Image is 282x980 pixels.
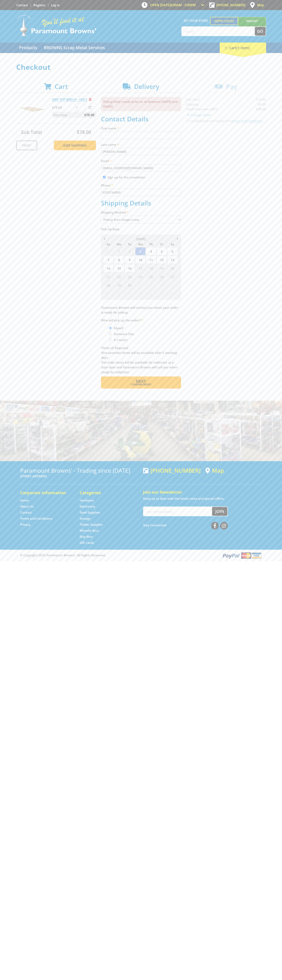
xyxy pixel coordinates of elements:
[146,256,156,264] span: 11
[114,247,124,255] span: 1
[134,82,159,91] span: Delivery
[157,273,167,281] span: 26
[125,256,135,264] span: 9
[236,45,250,50] span: (1 item)
[143,496,262,501] p: Keep up to date with the latest news and special offers.
[109,333,112,335] input: Please select who will pick up the order.
[125,264,135,272] span: 16
[51,3,60,7] a: Log in
[205,467,224,474] a: View a map of Gepps Cross location
[55,82,68,91] span: Cart
[52,97,87,102] a: MDF TOP BENCH - ONLY
[114,290,124,298] span: 6
[80,498,94,503] a: Go to the Hardware page
[101,189,181,196] input: Please enter your telephone number.
[114,256,124,264] span: 8
[146,290,156,298] span: 9
[80,522,103,527] a: Go to the Timber Supplies page
[52,105,74,110] p: $78.00
[103,242,113,247] span: Su
[125,290,135,298] span: 7
[157,281,167,289] span: 3
[20,490,72,496] h5: Corporate Information
[20,474,139,479] p: [STREET_ADDRESS]
[146,273,156,281] span: 25
[114,281,124,289] span: 29
[80,529,99,533] a: Go to the Wheelie Bins page
[114,264,124,272] span: 15
[143,467,201,474] div: [PHONE_NUMBER]
[20,510,32,515] a: Go to the Contact page
[167,242,178,247] span: Sa
[103,264,113,272] span: 14
[125,247,135,255] span: 2
[125,273,135,281] span: 23
[135,290,146,298] span: 8
[16,43,40,53] a: Go to the Products page
[167,247,178,255] span: 6
[146,247,156,255] span: 4
[101,158,181,163] label: Email
[101,376,181,389] button: Next Confirm order
[167,290,178,298] span: 11
[41,43,108,53] a: Go to the BROWNS Scrap Metal Services page
[167,281,178,289] span: 4
[103,290,113,298] span: 5
[144,507,212,516] input: Your email address
[101,183,181,188] label: Phone
[157,264,167,272] span: 19
[80,510,100,515] a: Go to the Steel Supplies page
[112,336,129,343] label: A Courier
[146,264,156,272] span: 18
[255,27,266,36] button: Go
[112,330,135,337] label: Someone Else
[54,141,96,150] a: Keep Shopping
[20,498,29,503] a: Go to the Home page
[16,14,97,36] img: Paramount Browns'
[182,27,255,36] input: Search
[238,17,266,32] a: Mount [PERSON_NAME]
[80,541,94,545] a: Go to the Gift Cards page
[110,383,172,386] span: Confirm order
[20,504,33,509] a: Go to the About Us page
[101,164,181,172] input: Please enter your email address.
[107,175,145,179] label: Sign up for the newsletter
[135,247,146,255] span: 3
[21,129,42,135] span: Sub Total
[114,242,124,247] span: Mo
[16,63,266,71] h1: Checkout
[101,305,178,314] em: Paramount Browns will contact you when your order is ready for pickup
[170,3,196,7] span: 8:00am - 5:00pm
[167,273,178,281] span: 27
[20,522,30,527] a: Go to the Privacy page
[143,489,262,495] h5: Join our Newsletter
[109,338,112,341] input: Please select who will pick up the order.
[103,247,113,255] span: 31
[157,242,167,247] span: Fr
[146,242,156,247] span: Th
[101,97,181,111] p: Pickup Date needs to be on or between [DATE] and [DATE]
[136,378,146,384] span: Next
[101,210,181,215] label: Shipping Method
[125,242,135,247] span: Tu
[210,17,238,25] a: Gepps Cross
[143,520,228,530] div: Stay Connected
[101,148,181,155] input: Please enter your last name.
[135,273,146,281] span: 24
[16,141,37,150] a: Print
[212,507,227,516] button: Join
[77,129,91,135] span: $78.00
[101,132,181,139] input: Please enter your first name.
[16,3,28,7] a: Go to the Contact page
[16,552,266,559] div: ® Copyright 2025 Paramount Browns'. All Rights Reserved.
[20,97,44,121] img: MDF TOP BENCH - ONLY
[181,17,210,24] span: Set your store
[135,264,146,272] span: 17
[157,290,167,298] span: 10
[101,318,181,323] label: Who will pick up the order?
[20,516,52,521] a: Go to the Terms and Conditions page
[80,516,91,521] a: Go to the Storage page
[101,199,181,207] h2: Shipping Details
[80,535,93,539] a: Go to the Skip Bins page
[220,43,266,53] div: Cart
